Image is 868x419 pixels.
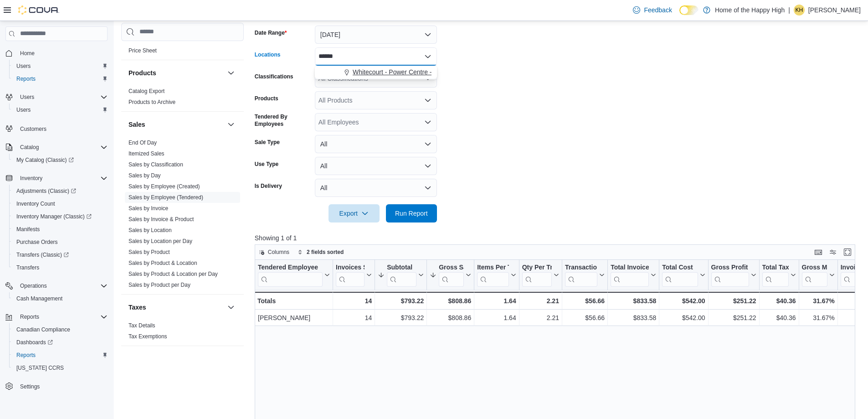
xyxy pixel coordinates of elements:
div: Pricing [121,45,244,60]
div: 31.67% [801,295,834,306]
span: Run Report [395,209,428,218]
a: Sales by Invoice [128,205,168,212]
span: Catalog [16,142,108,153]
a: Sales by Product & Location [128,260,197,266]
p: [PERSON_NAME] [808,5,861,16]
div: $808.86 [430,295,471,306]
button: Total Cost [662,264,705,287]
span: Sales by Product [128,248,170,256]
span: Inventory Manager (Classic) [16,213,92,220]
div: Invoices Sold [336,264,365,287]
div: $793.22 [378,295,424,306]
span: Home [20,50,35,57]
button: Keyboard shortcuts [813,247,824,258]
a: Sales by Employee (Created) [128,183,200,190]
button: Customers [2,122,111,135]
a: End Of Day [128,140,157,146]
span: Purchase Orders [16,238,58,246]
a: Transfers (Classic) [9,248,111,261]
button: Gross Profit [711,264,756,287]
div: $251.22 [711,295,756,306]
span: Reports [20,313,39,321]
nav: Complex example [5,43,108,416]
button: Invoices Sold [336,264,372,287]
h3: Sales [128,120,145,129]
div: 2.21 [522,295,559,306]
div: Invoices Sold [336,264,365,272]
a: Adjustments (Classic) [13,186,80,197]
a: Reports [13,350,39,361]
button: Whitecourt - Power Centre - Fire & Flower [315,66,437,79]
button: Taxes [226,302,236,313]
span: Sales by Product & Location per Day [128,270,218,278]
span: Inventory Manager (Classic) [13,211,108,222]
span: Inventory Count [16,200,55,207]
label: Classifications [255,73,293,80]
div: Items Per Transaction [477,264,509,287]
button: [US_STATE] CCRS [9,362,111,374]
button: Users [9,60,111,72]
div: Gross Margin [801,264,827,287]
span: Inventory [20,175,42,182]
span: Feedback [644,5,672,15]
div: Total Invoiced [611,264,649,272]
a: My Catalog (Classic) [13,155,77,166]
a: Purchase Orders [13,237,62,248]
a: Catalog Export [128,88,164,94]
a: Settings [16,381,43,392]
a: Sales by Classification [128,161,183,168]
a: Customers [16,124,50,134]
div: Total Tax [762,264,788,287]
span: Itemized Sales [128,150,164,157]
div: Gross Margin [801,264,827,272]
span: Users [13,104,108,115]
a: Transfers [13,262,43,273]
button: Inventory [2,172,111,185]
span: Manifests [16,226,40,233]
button: Display options [827,247,838,258]
span: Customers [20,125,46,133]
div: Subtotal [387,264,416,287]
button: Qty Per Transaction [522,264,559,287]
span: Settings [20,383,40,390]
label: Locations [255,51,281,58]
a: Home [16,48,38,59]
a: Cash Management [13,293,66,304]
button: Manifests [9,223,111,236]
div: Products [121,86,244,111]
span: Catalog [20,144,39,151]
a: Products to Archive [128,99,175,105]
button: Tendered Employee [258,264,330,287]
div: $56.66 [565,295,605,306]
button: Enter fullscreen [842,247,853,258]
span: Washington CCRS [13,362,108,373]
h3: Taxes [128,303,146,312]
label: Products [255,95,278,102]
span: Canadian Compliance [13,324,108,335]
span: Sales by Product & Location [128,259,197,267]
a: Dashboards [13,337,56,348]
div: Items Per Transaction [477,264,509,272]
span: Products to Archive [128,98,175,106]
button: Export [329,204,380,222]
span: KH [796,5,803,16]
a: Price Sheet [128,47,157,54]
span: Reports [16,75,36,83]
div: Total Tax [762,264,788,272]
a: Inventory Manager (Classic) [9,210,111,223]
div: 1.64 [477,312,516,323]
span: Purchase Orders [13,237,108,248]
div: 1.64 [477,295,516,306]
span: Transfers [13,262,108,273]
div: 14 [336,295,372,306]
a: Users [13,104,34,115]
p: Home of the Happy High [715,5,785,16]
label: Date Range [255,29,287,36]
div: Total Cost [662,264,698,272]
span: My Catalog (Classic) [13,155,108,166]
span: Price Sheet [128,47,157,54]
button: Open list of options [424,119,431,126]
a: Dashboards [9,336,111,349]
